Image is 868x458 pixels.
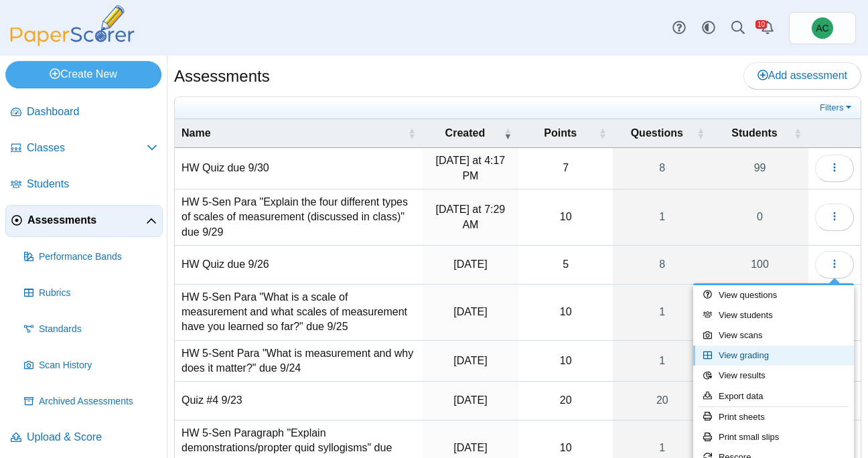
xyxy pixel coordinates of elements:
a: Archived Assessments [19,386,163,418]
span: Add assessment [757,70,847,81]
a: PaperScorer [5,37,139,48]
span: Andrew Christman [812,17,833,39]
span: Created [429,126,501,141]
a: Filters [816,101,857,115]
span: Assessments [27,213,146,228]
span: Performance Bands [39,250,157,264]
a: 100 [711,246,808,283]
a: Students [5,169,163,201]
a: View grading [693,346,854,366]
td: 7 [518,148,613,189]
a: Upload & Score [5,422,163,454]
a: Standards [19,313,163,346]
a: Alerts [753,13,782,43]
a: Print small slips [693,427,854,447]
a: Classes [5,133,163,165]
span: Rubrics [39,287,157,300]
h1: Assessments [174,65,270,88]
time: Sep 26, 2025 at 7:29 AM [436,204,506,230]
a: Assessments [5,205,163,237]
td: HW 5-Sent Para "What is measurement and why does it matter?" due 9/24 [175,341,423,382]
time: Sep 18, 2025 at 2:23 PM [453,442,487,453]
span: Andrew Christman [816,23,828,33]
span: Questions : Activate to sort [697,127,705,140]
span: Name [182,126,405,141]
img: PaperScorer [5,5,139,46]
a: Andrew Christman [789,12,856,44]
a: Rubrics [19,277,163,309]
span: Students [718,126,791,141]
span: Created : Activate to remove sorting [504,127,512,140]
td: 10 [518,341,613,382]
a: Create New [5,61,161,88]
time: Sep 22, 2025 at 7:26 PM [453,355,487,366]
td: HW Quiz due 9/30 [175,148,423,189]
span: Archived Assessments [39,395,157,408]
td: HW 5-Sen Para "What is a scale of measurement and what scales of measurement have you learned so ... [175,285,423,341]
span: Students [27,177,157,192]
td: 10 [518,285,613,341]
td: 10 [518,189,613,246]
span: Students : Activate to sort [794,127,802,140]
span: Name : Activate to sort [408,127,416,140]
a: 20 [613,382,711,419]
time: Sep 24, 2025 at 7:36 AM [453,306,487,317]
time: Sep 24, 2025 at 7:24 PM [453,258,487,270]
a: Export data [693,386,854,406]
span: Scan History [39,359,157,372]
a: 0 [711,189,808,245]
a: 8 [613,246,711,283]
span: Upload & Score [27,430,157,445]
td: HW 5-Sen Para "Explain the four different types of scales of measurement (discussed in class)" du... [175,189,423,246]
a: Performance Bands [19,241,163,273]
td: HW Quiz due 9/26 [175,246,423,284]
span: Standards [39,323,157,336]
time: Sep 22, 2025 at 6:51 PM [453,394,487,406]
td: 20 [518,382,613,420]
a: 1 [613,285,711,340]
a: Dashboard [5,96,163,129]
span: Points : Activate to sort [598,127,606,140]
a: Add assessment [743,62,861,89]
span: Questions [620,126,694,141]
a: View students [693,305,854,325]
span: Classes [27,141,147,155]
a: 1 [613,189,711,245]
td: Quiz #4 9/23 [175,382,423,420]
a: View questions [693,285,854,305]
a: 8 [613,148,711,189]
a: Scan History [19,350,163,382]
a: 99 [711,148,808,189]
a: 1 [613,341,711,382]
td: 5 [518,246,613,284]
time: Sep 26, 2025 at 4:17 PM [436,155,506,181]
span: Dashboard [27,104,157,119]
a: View scans [693,325,854,346]
a: Print sheets [693,407,854,427]
span: Points [525,126,595,141]
a: View results [693,366,854,386]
